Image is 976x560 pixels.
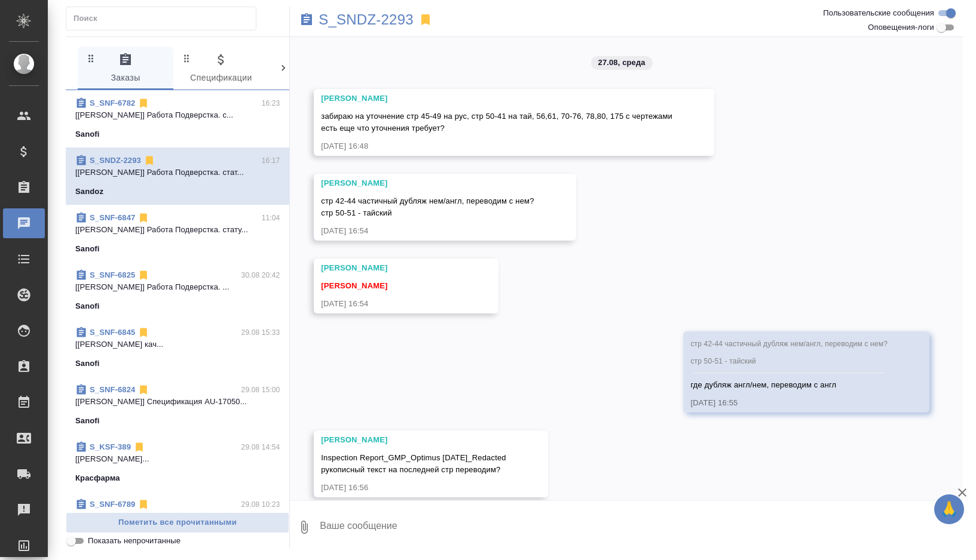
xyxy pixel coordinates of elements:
[75,186,103,198] p: Sandoz
[90,442,131,451] a: S_KSF-389
[66,319,289,377] div: S_SNF-684529.08 15:33[[PERSON_NAME] кач...Sanofi
[75,396,280,408] p: [[PERSON_NAME]] Спецификация AU-17050...
[868,21,934,33] span: Оповещения-логи
[85,53,166,85] span: Заказы
[598,57,645,69] p: 27.08, среда
[181,53,192,64] svg: Зажми и перетащи, чтобы поменять порядок вкладок
[66,205,289,262] div: S_SNF-684711:04[[PERSON_NAME]] Работа Подверстка. стату...Sanofi
[66,147,289,205] div: S_SNDZ-229316:17[[PERSON_NAME]] Работа Подверстка. стат...Sandoz
[75,358,100,370] p: Sanofi
[321,177,534,189] div: [PERSON_NAME]
[75,472,120,484] p: Красфарма
[75,243,100,255] p: Sanofi
[180,53,262,85] span: Спецификации
[137,384,149,396] svg: Отписаться
[137,269,149,281] svg: Отписаться
[75,128,100,140] p: Sanofi
[66,262,289,319] div: S_SNF-682530.08 20:42[[PERSON_NAME]] Работа Подверстка. ...Sanofi
[277,53,288,64] svg: Зажми и перетащи, чтобы поменять порядок вкладок
[241,384,280,396] p: 29.08 15:00
[90,156,141,165] a: S_SNDZ-2293
[72,516,283,530] span: Пометить все прочитанными
[690,340,888,365] span: стр 42-44 частичный дубляж нем/англ, переводим с нем? стр 50-51 - тайский
[90,99,135,107] a: S_SNF-6782
[321,140,672,152] div: [DATE] 16:48
[75,281,280,293] p: [[PERSON_NAME]] Работа Подверстка. ...
[321,453,506,474] span: Inspection Report_GMP_Optimus [DATE]_Redacted рукописный текст на последней стр переводим?
[85,53,97,64] svg: Зажми и перетащи, чтобы поменять порядок вкладок
[66,512,289,533] button: Пометить все прочитанными
[75,453,280,465] p: [[PERSON_NAME]...
[90,500,135,509] a: S_SNF-6789
[75,224,280,236] p: [[PERSON_NAME]] Работа Подверстка. стату...
[241,327,280,339] p: 29.08 15:33
[137,499,149,510] svg: Отписаться
[133,441,145,453] svg: Отписаться
[75,109,280,121] p: [[PERSON_NAME]] Работа Подверстка. с...
[137,212,149,224] svg: Отписаться
[66,377,289,434] div: S_SNF-682429.08 15:00[[PERSON_NAME]] Спецификация AU-17050...Sanofi
[262,212,280,224] p: 11:04
[321,298,457,310] div: [DATE] 16:54
[88,535,180,547] span: Показать непрочитанные
[74,10,256,27] input: Поиск
[823,7,934,19] span: Пользовательские сообщения
[90,270,135,279] a: S_SNF-6825
[939,497,959,522] span: 🙏
[66,491,289,549] div: S_SNF-678929.08 10:23[[PERSON_NAME] м...Sanofi
[321,225,534,237] div: [DATE] 16:54
[690,380,836,389] span: где дубляж англ/нем, переводим с англ
[66,90,289,147] div: S_SNF-678216:23[[PERSON_NAME]] Работа Подверстка. с...Sanofi
[690,397,888,409] div: [DATE] 16:55
[321,196,534,217] span: стр 42-44 частичный дубляж нем/англ, переводим с нем? стр 50-51 - тайский
[90,213,135,222] a: S_SNF-6847
[934,494,964,524] button: 🙏
[75,339,280,350] p: [[PERSON_NAME] кач...
[90,385,135,394] a: S_SNF-6824
[75,300,100,312] p: Sanofi
[75,415,100,427] p: Sanofi
[241,499,280,510] p: 29.08 10:23
[321,281,387,290] span: [PERSON_NAME]
[319,14,414,26] a: S_SNDZ-2293
[321,93,672,104] div: [PERSON_NAME]
[321,482,506,494] div: [DATE] 16:56
[262,97,280,109] p: 16:23
[276,53,357,85] span: Клиенты
[321,434,506,446] div: [PERSON_NAME]
[75,167,280,179] p: [[PERSON_NAME]] Работа Подверстка. стат...
[321,112,672,133] span: забираю на уточнение стр 45-49 на рус, стр 50-41 на тай, 56,61, 70-76, 78,80, 175 с чертежами ест...
[241,269,280,281] p: 30.08 20:42
[262,155,280,167] p: 16:17
[143,155,155,167] svg: Отписаться
[321,262,457,274] div: [PERSON_NAME]
[75,510,280,522] p: [[PERSON_NAME] м...
[66,434,289,491] div: S_KSF-38929.08 14:54[[PERSON_NAME]...Красфарма
[241,441,280,453] p: 29.08 14:54
[137,97,149,109] svg: Отписаться
[90,328,135,337] a: S_SNF-6845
